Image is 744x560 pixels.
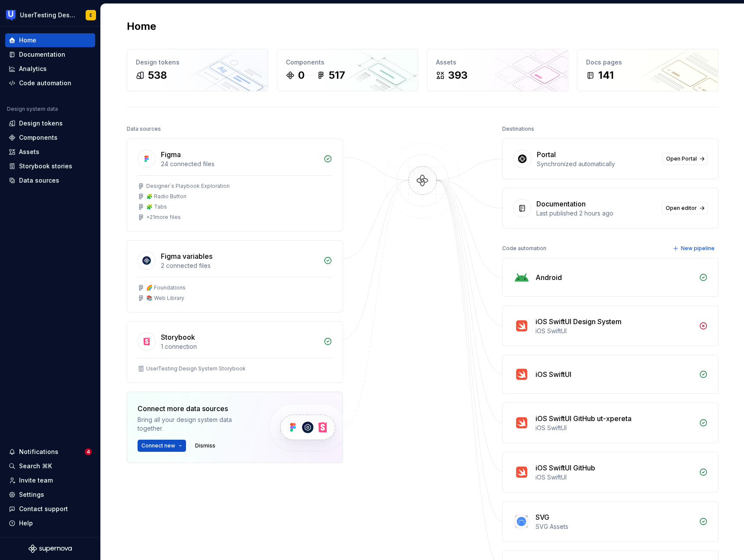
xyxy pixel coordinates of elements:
[127,123,161,135] div: Data sources
[5,76,95,90] a: Code automation
[277,49,418,91] a: Components0517
[161,160,318,168] div: 24 connected files
[148,68,167,82] div: 538
[5,62,95,76] a: Analytics
[586,58,709,67] div: Docs pages
[5,116,95,130] a: Design tokens
[161,342,318,351] div: 1 connection
[19,148,39,156] div: Assets
[5,174,95,187] a: Data sources
[427,49,568,91] a: Assets393
[536,424,694,432] div: iOS SwiftUI
[536,463,595,473] div: iOS SwiftUI GitHub
[146,203,167,210] div: 🧩 Tabs
[662,153,708,165] a: Open Portal
[19,50,65,59] div: Documentation
[146,183,230,190] div: Designer´s Playbook Exploration
[536,209,657,218] div: Last published 2 hours ago
[136,58,259,67] div: Design tokens
[146,295,184,302] div: 📚 Web Library
[19,476,53,485] div: Invite team
[19,133,58,142] div: Components
[19,176,59,185] div: Data sources
[20,11,75,19] div: UserTesting Design System
[5,488,95,502] a: Settings
[90,12,92,19] div: E
[286,58,409,67] div: Components
[5,159,95,173] a: Storybook stories
[5,502,95,516] button: Contact support
[5,48,95,61] a: Documentation
[191,440,219,452] button: Dismiss
[536,327,694,335] div: iOS SwiftUI
[577,49,718,91] a: Docs pages141
[85,448,92,455] span: 4
[146,365,246,372] div: UserTesting Design System Storybook
[436,58,559,67] div: Assets
[537,149,556,160] div: Portal
[19,519,33,528] div: Help
[5,131,95,145] a: Components
[536,316,622,327] div: iOS SwiftUI Design System
[502,123,534,135] div: Destinations
[2,6,99,24] button: UserTesting Design SystemE
[146,193,186,200] div: 🧩 Radio Button
[127,49,268,91] a: Design tokens538
[537,160,657,168] div: Synchronized automatically
[29,544,72,553] svg: Supernova Logo
[298,68,305,82] div: 0
[536,473,694,482] div: iOS SwiftUI
[536,369,571,380] div: iOS SwiftUI
[536,272,562,283] div: Android
[161,261,318,270] div: 2 connected files
[536,522,694,531] div: SVG Assets
[666,155,697,162] span: Open Portal
[19,490,44,499] div: Settings
[6,10,16,20] img: 41adf70f-fc1c-4662-8e2d-d2ab9c673b1b.png
[5,33,95,47] a: Home
[195,442,215,449] span: Dismiss
[138,403,254,414] div: Connect more data sources
[127,321,343,383] a: Storybook1 connectionUserTesting Design System Storybook
[5,459,95,473] button: Search ⌘K
[146,214,181,221] div: + 21 more files
[19,79,71,87] div: Code automation
[536,512,549,522] div: SVG
[161,251,212,261] div: Figma variables
[19,119,63,128] div: Design tokens
[5,473,95,487] a: Invite team
[662,202,708,214] a: Open editor
[19,162,72,171] div: Storybook stories
[5,445,95,459] button: Notifications4
[127,19,156,33] h2: Home
[536,199,586,209] div: Documentation
[681,245,715,252] span: New pipeline
[5,145,95,159] a: Assets
[670,242,718,254] button: New pipeline
[5,516,95,530] button: Help
[141,442,175,449] span: Connect new
[7,106,58,113] div: Design system data
[502,242,546,254] div: Code automation
[19,64,47,73] div: Analytics
[19,462,52,470] div: Search ⌘K
[19,36,36,45] div: Home
[19,505,68,513] div: Contact support
[19,447,58,456] div: Notifications
[448,68,468,82] div: 393
[536,413,632,424] div: iOS SwiftUI GitHub ut-xpereta
[127,240,343,312] a: Figma variables2 connected files🌈 Foundations📚 Web Library
[127,138,343,232] a: Figma24 connected filesDesigner´s Playbook Exploration🧩 Radio Button🧩 Tabs+21more files
[138,415,254,433] div: Bring all your design system data together.
[598,68,614,82] div: 141
[161,332,195,342] div: Storybook
[666,205,697,212] span: Open editor
[329,68,345,82] div: 517
[146,284,186,291] div: 🌈 Foundations
[161,149,181,160] div: Figma
[138,440,186,452] button: Connect new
